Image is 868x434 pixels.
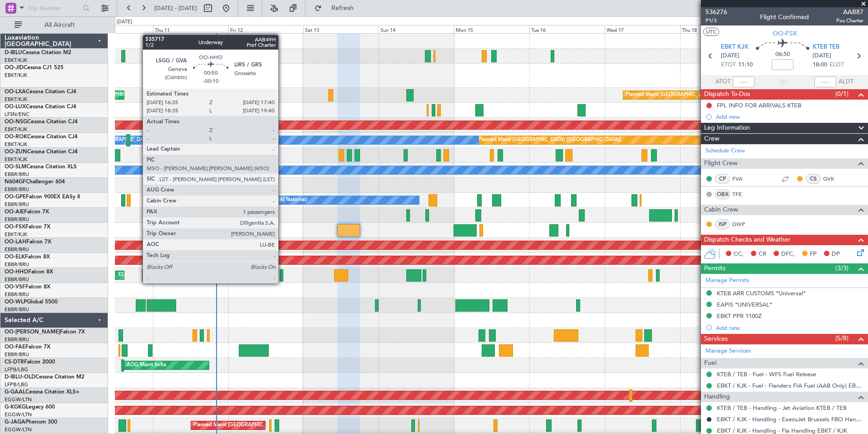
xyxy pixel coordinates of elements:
[5,284,25,290] span: OO-VSF
[704,392,730,402] span: Handling
[5,426,32,433] a: EGGW/LTN
[303,25,379,33] div: Sat 13
[717,415,863,423] a: EBKT / KJK - Handling - ExecuJet Brussels FBO Handling Abelag
[5,344,50,350] a: OO-FAEFalcon 7X
[715,174,730,184] div: CP
[715,189,730,199] div: OBX
[454,25,529,33] div: Mon 15
[529,25,605,33] div: Tue 16
[5,291,29,298] a: EBBR/BRU
[5,261,29,268] a: EBBR/BRU
[5,186,29,193] a: EBBR/BRU
[5,254,25,260] span: OO-ELK
[5,396,32,403] a: EGGW/LTN
[717,101,801,109] div: FPL INFO FOR ARRIVALS KTEB
[732,220,753,228] a: DWP
[717,301,772,308] div: EAPIS *UNIVERSAL*
[5,201,29,208] a: EBBR/BRU
[5,411,32,418] a: EGGW/LTN
[379,25,454,33] div: Sun 14
[176,208,319,222] div: Planned Maint [GEOGRAPHIC_DATA] ([GEOGRAPHIC_DATA])
[5,134,78,140] a: OO-ROKCessna Citation CJ4
[704,235,790,245] span: Dispatch Checks and Weather
[5,351,29,358] a: EBBR/BRU
[5,329,60,335] span: OO-[PERSON_NAME]
[5,374,35,380] span: D-IBLU-OLD
[5,254,50,260] a: OO-ELKFalcon 8X
[78,25,153,33] div: Wed 10
[193,419,336,432] div: Planned Maint [GEOGRAPHIC_DATA] ([GEOGRAPHIC_DATA])
[5,224,25,230] span: OO-FSX
[704,205,738,215] span: Cabin Crew
[5,389,25,395] span: G-GAAL
[781,250,795,259] span: DFC,
[835,333,848,343] span: (5/8)
[5,419,25,425] span: G-JAGA
[717,404,847,412] a: KTEB / TEB - Handling - Jet Aviation KTEB / TEB
[5,179,26,185] span: N604GF
[717,312,762,320] div: EBKT PPR 1100Z
[5,344,25,350] span: OO-FAE
[154,4,197,12] span: [DATE] - [DATE]
[5,104,76,110] a: OO-LUXCessna Citation CJ4
[704,89,750,100] span: Dispatch To-Dos
[705,7,727,17] span: 536276
[705,276,750,285] a: Manage Permits
[705,347,751,356] a: Manage Services
[717,289,806,297] div: KTEB ARR CUSTOMS *Universal*
[832,250,840,259] span: DP
[836,7,863,17] span: AAB87
[5,216,29,223] a: EBBR/BRU
[760,12,809,22] div: Flight Confirmed
[5,65,24,71] span: OO-JID
[705,17,727,25] span: P1/3
[734,250,744,259] span: CC,
[5,381,28,388] a: LFPB/LBG
[5,149,27,155] span: OO-ZUN
[721,51,740,61] span: [DATE]
[5,389,79,395] a: G-GAALCessna Citation XLS+
[5,171,29,178] a: EBBR/BRU
[5,269,53,275] a: OO-HHOFalcon 8X
[605,25,680,33] div: Wed 17
[5,57,27,64] a: EBKT/KJK
[704,134,720,144] span: Crew
[717,382,863,389] a: EBKT / KJK - Fuel - Flanders FIA Fuel (AAB Only) EBKT / KJK
[5,231,27,238] a: EBKT/KJK
[721,43,749,52] span: EBKT KJK
[5,224,50,230] a: OO-FSXFalcon 7X
[5,269,28,275] span: OO-HHO
[823,175,843,183] a: GVK
[835,89,848,99] span: (0/1)
[24,22,96,28] span: All Aircraft
[5,404,55,410] a: G-KGKGLegacy 600
[5,141,27,148] a: EBKT/KJK
[5,50,71,56] a: D-IBLUCessna Citation M2
[813,51,831,61] span: [DATE]
[5,359,24,365] span: CS-DTR
[155,193,307,207] div: No Crew [GEOGRAPHIC_DATA] ([GEOGRAPHIC_DATA] National)
[5,119,78,125] a: OO-NSGCessna Citation CJ4
[5,104,26,110] span: OO-LUX
[5,336,29,343] a: EBBR/BRU
[732,175,753,183] a: FVA
[5,194,26,200] span: OO-GPE
[478,133,621,147] div: Planned Maint [GEOGRAPHIC_DATA] ([GEOGRAPHIC_DATA])
[5,374,84,380] a: D-IBLU-OLDCessna Citation M2
[732,190,753,198] a: TFE
[5,194,80,200] a: OO-GPEFalcon 900EX EASy II
[5,306,29,313] a: EBBR/BRU
[5,209,49,215] a: OO-AIEFalcon 7X
[5,89,26,95] span: OO-LXA
[5,179,65,185] a: N604GFChallenger 604
[310,1,365,15] button: Refresh
[813,43,839,52] span: KTEB TEB
[5,359,55,365] a: CS-DTRFalcon 2000
[153,25,228,33] div: Thu 11
[5,96,27,103] a: EBKT/KJK
[715,77,730,86] span: ATOT
[228,25,304,33] div: Fri 12
[838,77,853,86] span: ALDT
[5,276,29,283] a: EBBR/BRU
[5,299,27,305] span: OO-WLP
